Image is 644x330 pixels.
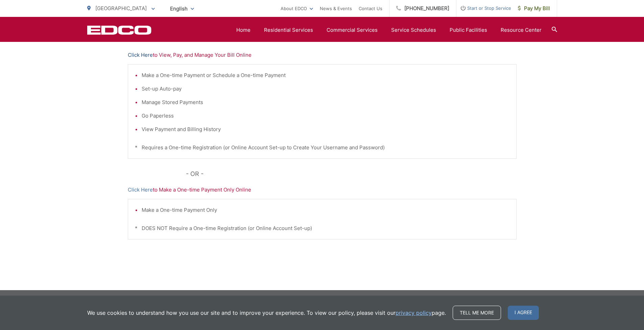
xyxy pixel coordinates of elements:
[142,85,509,93] li: Set-up Auto-pay
[87,25,151,35] a: EDCD logo. Return to the homepage.
[142,112,509,120] li: Go Paperless
[142,98,509,106] li: Manage Stored Payments
[391,26,436,34] a: Service Schedules
[450,26,487,34] a: Public Facilities
[453,306,501,320] a: Tell me more
[165,3,199,15] span: English
[327,26,378,34] a: Commercial Services
[135,144,509,152] p: * Requires a One-time Registration (or Online Account Set-up to Create Your Username and Password)
[128,51,517,59] p: to View, Pay, and Manage Your Bill Online
[508,306,539,320] span: I agree
[359,4,382,12] a: Contact Us
[128,51,153,59] a: Click Here
[236,26,251,34] a: Home
[128,186,153,194] a: Click Here
[264,26,313,34] a: Residential Services
[501,26,542,34] a: Resource Center
[518,4,550,12] span: Pay My Bill
[320,4,352,12] a: News & Events
[128,186,517,194] p: to Make a One-time Payment Only Online
[95,5,147,11] span: [GEOGRAPHIC_DATA]
[396,309,432,317] a: privacy policy
[142,125,509,133] li: View Payment and Billing History
[142,71,509,79] li: Make a One-time Payment or Schedule a One-time Payment
[142,206,509,214] li: Make a One-time Payment Only
[87,309,446,317] p: We use cookies to understand how you use our site and to improve your experience. To view our pol...
[135,224,509,232] p: * DOES NOT Require a One-time Registration (or Online Account Set-up)
[281,4,313,12] a: About EDCO
[186,169,517,179] p: - OR -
